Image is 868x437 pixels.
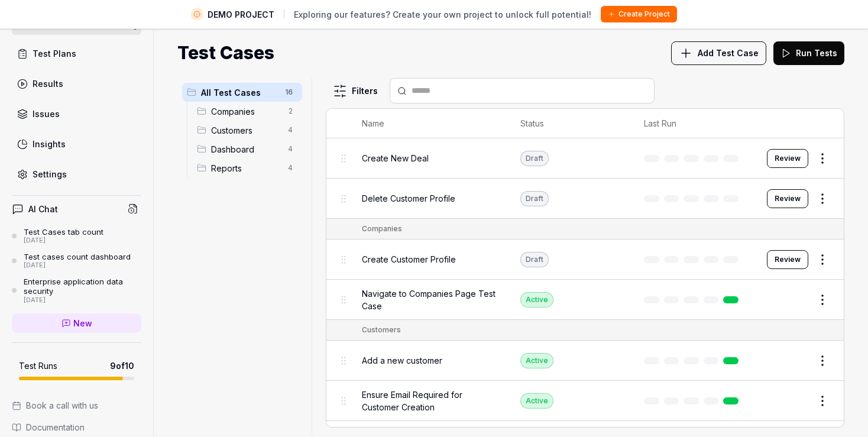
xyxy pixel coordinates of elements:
[110,360,134,372] span: 9 of 10
[19,361,57,371] h5: Test Runs
[24,296,141,305] div: [DATE]
[350,109,509,138] th: Name
[192,121,302,140] div: Drag to reorderCustomers4
[520,151,549,166] div: Draft
[24,261,131,270] div: [DATE]
[362,224,402,234] div: Companies
[211,162,281,174] span: Reports
[326,79,385,103] button: Filters
[12,252,141,270] a: Test cases count dashboard[DATE]
[192,140,302,158] div: Drag to reorderDashboard4
[201,86,278,99] span: All Test Cases
[698,47,759,59] span: Add Test Case
[24,252,131,261] div: Test cases count dashboard
[24,237,103,245] div: [DATE]
[33,47,76,60] div: Test Plans
[24,277,141,296] div: Enterprise application data security
[520,252,549,267] div: Draft
[12,163,141,186] a: Settings
[73,317,92,329] span: New
[326,179,844,219] tr: Delete Customer ProfileDraftReview
[362,354,442,367] span: Add a new customer
[12,102,141,125] a: Issues
[520,191,549,206] div: Draft
[283,142,297,156] span: 4
[362,192,455,205] span: Delete Customer Profile
[520,353,553,368] div: Active
[520,393,553,409] div: Active
[283,123,297,137] span: 4
[33,138,66,150] div: Insights
[26,399,98,412] span: Book a call with us
[294,8,591,21] span: Exploring our features? Create your own project to unlock full potential!
[362,253,456,266] span: Create Customer Profile
[326,239,844,280] tr: Create Customer ProfileDraftReview
[326,138,844,179] tr: Create New DealDraftReview
[177,40,274,66] h1: Test Cases
[326,280,844,320] tr: Navigate to Companies Page Test CaseActive
[28,203,58,215] h4: AI Chat
[211,124,281,137] span: Customers
[283,104,297,118] span: 2
[601,6,677,22] button: Create Project
[362,325,401,335] div: Customers
[12,42,141,65] a: Test Plans
[767,250,808,269] button: Review
[326,381,844,421] tr: Ensure Email Required for Customer CreationActive
[773,41,844,65] button: Run Tests
[632,109,755,138] th: Last Run
[192,158,302,177] div: Drag to reorderReports4
[12,277,141,304] a: Enterprise application data security[DATE]
[33,168,67,180] div: Settings
[26,421,85,433] span: Documentation
[520,292,553,307] div: Active
[509,109,632,138] th: Status
[362,389,497,413] span: Ensure Email Required for Customer Creation
[208,8,274,21] span: DEMO PROJECT
[280,85,297,99] span: 16
[12,72,141,95] a: Results
[211,143,281,156] span: Dashboard
[12,227,141,245] a: Test Cases tab count[DATE]
[12,132,141,156] a: Insights
[362,152,429,164] span: Create New Deal
[671,41,766,65] button: Add Test Case
[33,108,60,120] div: Issues
[12,421,141,433] a: Documentation
[33,77,63,90] div: Results
[767,149,808,168] button: Review
[12,399,141,412] a: Book a call with us
[767,189,808,208] button: Review
[362,287,497,312] span: Navigate to Companies Page Test Case
[12,313,141,333] a: New
[24,227,103,237] div: Test Cases tab count
[326,341,844,381] tr: Add a new customerActive
[283,161,297,175] span: 4
[192,102,302,121] div: Drag to reorderCompanies2
[211,105,281,118] span: Companies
